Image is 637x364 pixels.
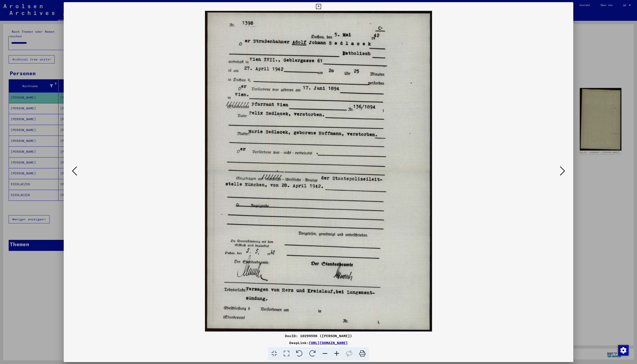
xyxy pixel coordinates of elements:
div: Zustimmung ändern [618,345,628,355]
a: [URL][DOMAIN_NAME] [309,341,348,345]
img: Zustimmung ändern [618,345,629,356]
div: DeepLink: [64,340,573,345]
img: 001.jpg [78,11,559,331]
div: DocID: 10299596 ([PERSON_NAME]) [64,333,573,338]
